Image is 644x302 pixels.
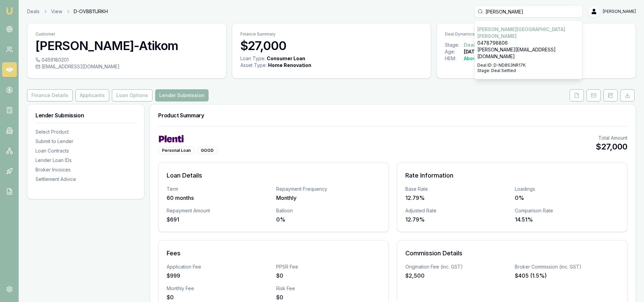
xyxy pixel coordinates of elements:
[240,31,423,37] p: Finance Summary
[276,272,380,280] div: $0
[158,135,184,143] img: Plenti
[405,215,509,224] div: 12.79%
[276,186,380,192] div: Repayment Frequency
[74,89,111,101] a: Applicants
[167,285,271,292] div: Monthly Fee
[5,7,14,15] img: emu-icon-u.png
[27,8,40,15] a: Deals
[464,55,507,62] div: Above Benchmark
[167,293,271,301] div: $0
[477,26,579,40] p: [PERSON_NAME][GEOGRAPHIC_DATA] [PERSON_NAME]
[276,285,380,292] div: Risk Fee
[405,263,509,270] div: Origination Fee (inc. GST)
[515,272,619,280] div: $405 (1.5%)
[167,194,271,202] div: 60 months
[515,215,619,224] div: 14.51%
[515,186,619,192] div: Loadings
[474,5,582,18] input: Search deals
[477,40,579,46] p: 0478798806
[51,8,62,15] a: View
[445,31,627,37] p: Deal Dynamics
[167,186,271,192] div: Term
[596,135,627,141] div: Total Amount
[35,56,218,63] div: 0459180201
[515,194,619,202] div: 0%
[477,46,579,60] p: [PERSON_NAME][EMAIL_ADDRESS][DOMAIN_NAME]
[268,62,311,69] div: Home Renovation
[35,147,136,154] div: Loan Contracts
[276,207,380,214] div: Balloon
[35,166,136,173] div: Broker Invoices
[596,141,627,152] div: $27,000
[405,207,509,214] div: Adjusted Rate
[35,113,136,118] h3: Lender Submission
[167,207,271,214] div: Repayment Amount
[35,176,136,183] div: Settlement Advice
[515,263,619,270] div: Broker Commission (inc. GST)
[445,42,464,48] div: Stage:
[405,249,619,258] h3: Commission Details
[27,8,108,15] nav: breadcrumb
[167,171,380,180] h3: Loan Details
[240,39,423,52] h3: $27,000
[167,249,380,258] h3: Fees
[603,9,636,14] span: [PERSON_NAME]
[35,129,136,135] div: Select Product
[515,207,619,214] div: Comparison Rate
[475,21,582,79] div: Select deal for phu-vinh pham
[35,157,136,164] div: Lender Loan IDs
[112,89,152,101] button: Loan Options
[167,272,271,280] div: $999
[35,138,136,145] div: Submit to Lender
[75,89,109,101] button: Applicants
[35,31,218,37] p: Customer
[445,55,464,62] div: HEM:
[405,272,509,280] div: $2,500
[240,62,267,69] div: Asset Type :
[464,42,494,48] div: Deal Settled
[405,186,509,192] div: Base Rate
[158,147,194,154] div: Personal Loan
[27,89,73,101] button: Finance Details
[276,293,380,301] div: $0
[35,63,218,70] div: [EMAIL_ADDRESS][DOMAIN_NAME]
[276,194,380,202] div: Monthly
[405,171,619,180] h3: Rate Information
[27,89,74,101] a: Finance Details
[477,68,579,73] p: Stage: Deal Settled
[464,48,479,55] div: [DATE]
[111,89,154,101] a: Loan Options
[74,8,108,15] span: D-OVBB11JRKH
[158,113,627,118] h3: Product Summary
[276,263,380,270] div: PPSR Fee
[35,39,218,52] h3: [PERSON_NAME]-Atikom
[267,55,305,62] div: Consumer Loan
[154,89,210,101] a: Lender Submission
[276,215,380,224] div: 0%
[155,89,209,101] button: Lender Submission
[240,55,265,62] div: Loan Type:
[405,194,509,202] div: 12.79%
[197,147,217,154] div: GOOD
[445,48,464,55] div: Age:
[167,263,271,270] div: Application Fee
[167,215,271,224] div: $691
[477,63,579,68] p: Deal ID: D-ND8S3NR17K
